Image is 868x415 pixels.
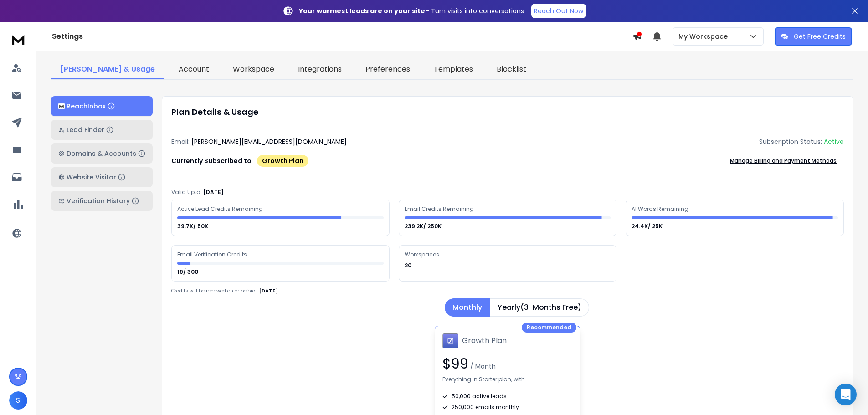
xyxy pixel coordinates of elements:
div: Email Verification Credits [177,251,248,258]
p: [DATE] [259,287,278,295]
a: Reach Out Now [531,4,586,18]
p: Get Free Credits [794,32,846,41]
span: / Month [468,362,496,371]
div: Email Credits Remaining [405,205,475,213]
p: [DATE] [203,189,224,196]
div: Active Lead Credits Remaining [177,205,264,213]
button: Website Visitor [51,167,153,187]
button: Verification History [51,191,153,211]
a: Templates [425,60,482,79]
button: S [9,391,27,410]
a: Integrations [289,60,351,79]
p: Reach Out Now [534,6,583,15]
button: Lead Finder [51,120,153,140]
a: Preferences [356,60,419,79]
p: Currently Subscribed to [171,156,252,165]
p: My Workspace [678,32,731,41]
p: Email: [171,137,190,146]
button: ReachInbox [51,96,153,116]
button: Manage Billing and Payment Methods [723,152,844,170]
a: Account [169,60,218,79]
p: 39.7K/ 50K [177,223,210,230]
button: Domains & Accounts [51,143,153,164]
strong: Your warmest leads are on your site [299,6,425,15]
h1: Settings [52,31,632,42]
p: 24.4K/ 25K [632,223,664,230]
p: Manage Billing and Payment Methods [730,157,837,164]
img: logo [58,103,65,109]
div: AI Words Remaining [632,205,690,213]
div: Recommended [522,323,576,333]
p: Valid Upto: [171,189,201,196]
p: 20 [405,262,413,269]
button: Get Free Credits [775,27,852,46]
h1: Plan Details & Usage [171,106,844,118]
div: Active [824,137,844,146]
div: 250,000 emails monthly [442,404,573,411]
a: Workspace [224,60,283,79]
p: – Turn visits into conversations [299,6,524,15]
div: Workspaces [405,251,441,258]
img: logo [9,31,27,48]
p: 19/ 300 [177,268,200,276]
a: [PERSON_NAME] & Usage [51,60,164,79]
h1: Growth Plan [462,335,507,346]
button: Yearly(3-Months Free) [490,298,589,317]
p: 239.2K/ 250K [405,223,443,230]
a: Blocklist [488,60,535,79]
span: $ 99 [442,354,468,374]
img: Growth Plan icon [442,333,458,349]
p: Everything in Starter plan, with [442,376,525,385]
div: 50,000 active leads [442,393,573,400]
p: Credits will be renewed on or before : [171,287,257,294]
button: Monthly [445,298,490,317]
div: Open Intercom Messenger [835,384,857,405]
p: Subscription Status: [759,137,822,146]
div: Growth Plan [257,155,308,167]
p: [PERSON_NAME][EMAIL_ADDRESS][DOMAIN_NAME] [191,137,347,146]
